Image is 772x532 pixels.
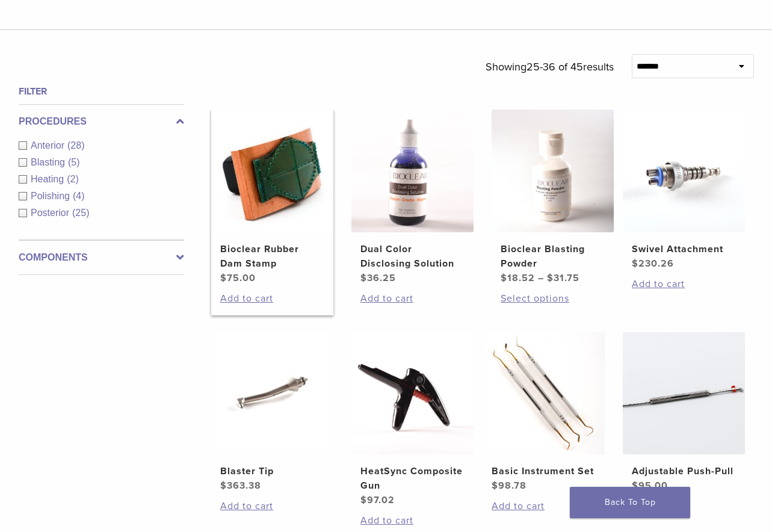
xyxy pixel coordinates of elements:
a: Swivel AttachmentSwivel Attachment $230.26 [623,110,745,270]
span: $ [220,480,227,492]
a: Add to cart: “Swivel Attachment” [632,277,736,291]
span: (28) [67,140,84,150]
h2: Bioclear Rubber Dam Stamp [220,242,324,271]
span: Anterior [31,140,67,150]
span: $ [632,480,638,492]
a: Add to cart: “HeatSync Composite Gun” [360,513,465,528]
bdi: 98.78 [492,480,527,492]
label: Components [19,250,184,265]
span: $ [492,480,498,492]
a: Add to cart: “Bioclear Rubber Dam Stamp” [220,291,324,306]
bdi: 36.25 [360,272,396,284]
span: $ [501,272,507,284]
a: Dual Color Disclosing SolutionDual Color Disclosing Solution $36.25 [351,110,474,285]
bdi: 31.75 [547,272,579,284]
h2: Dual Color Disclosing Solution [360,242,465,271]
img: Adjustable Push-Pull [623,332,745,454]
img: Bioclear Rubber Dam Stamp [211,110,333,232]
bdi: 95.00 [632,480,668,492]
span: (4) [73,191,85,201]
p: Showing results [486,54,614,79]
a: Add to cart: “Blaster Tip” [220,499,324,513]
span: $ [360,494,367,506]
span: $ [220,272,227,284]
bdi: 75.00 [220,272,256,284]
img: Blaster Tip [211,332,333,454]
img: HeatSync Composite Gun [351,332,474,454]
span: $ [632,258,638,270]
span: $ [360,272,367,284]
span: – [538,272,544,284]
img: Dual Color Disclosing Solution [351,110,474,232]
span: (5) [68,157,80,167]
label: Procedures [19,114,184,129]
bdi: 97.02 [360,494,395,506]
span: (2) [67,174,79,184]
span: Blasting [31,157,68,167]
h2: HeatSync Composite Gun [360,464,465,493]
a: Basic Instrument SetBasic Instrument Set $98.78 [483,332,605,493]
img: Swivel Attachment [623,110,745,232]
bdi: 230.26 [632,258,674,270]
h2: Blaster Tip [220,464,324,478]
h2: Basic Instrument Set [492,464,596,478]
img: Basic Instrument Set [483,332,605,454]
span: Polishing [31,191,73,201]
a: Back To Top [570,487,690,518]
a: Select options for “Bioclear Blasting Powder” [501,291,605,306]
a: Add to cart: “Basic Instrument Set” [492,499,596,513]
span: Posterior [31,208,72,218]
h4: Filter [19,84,184,99]
span: (25) [72,208,89,218]
bdi: 18.52 [501,272,535,284]
h2: Adjustable Push-Pull [632,464,736,478]
span: Heating [31,174,67,184]
bdi: 363.38 [220,480,261,492]
img: Bioclear Blasting Powder [492,110,614,232]
a: HeatSync Composite GunHeatSync Composite Gun $97.02 [351,332,474,507]
a: Bioclear Rubber Dam StampBioclear Rubber Dam Stamp $75.00 [211,110,333,285]
a: Bioclear Blasting PowderBioclear Blasting Powder [492,110,614,285]
span: $ [547,272,554,284]
a: Blaster TipBlaster Tip $363.38 [211,332,333,493]
span: 25-36 of 45 [527,60,583,73]
a: Adjustable Push-PullAdjustable Push-Pull $95.00 [623,332,745,493]
a: Add to cart: “Dual Color Disclosing Solution” [360,291,465,306]
h2: Bioclear Blasting Powder [501,242,605,271]
h2: Swivel Attachment [632,242,736,256]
